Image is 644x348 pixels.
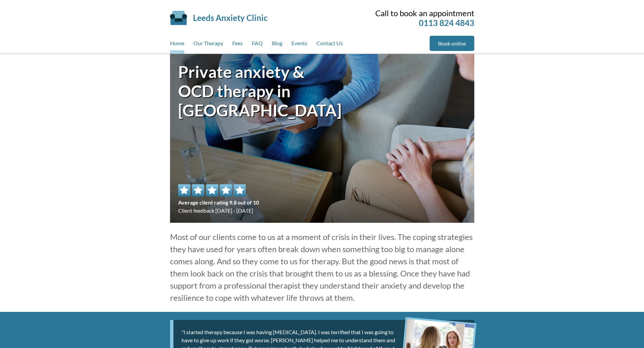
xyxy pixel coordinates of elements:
a: Leeds Anxiety Clinic [193,13,267,23]
a: Events [291,36,307,54]
a: Contact Us [316,36,343,54]
a: 0113 824 4843 [419,18,474,28]
span: Average client rating 9.8 out of 10 [178,198,259,207]
a: Home [170,36,184,54]
p: Most of our clients come to us at a moment of crisis in their lives. The coping strategies they h... [170,231,474,304]
h1: Private anxiety & OCD therapy in [GEOGRAPHIC_DATA] [178,62,322,120]
div: Client feedback [DATE] - [DATE] [178,184,259,215]
a: Fees [232,36,243,54]
img: 5 star rating [178,184,246,196]
a: FAQ [252,36,263,54]
a: Our Therapy [193,36,223,54]
a: Blog [272,36,282,54]
a: Book online [430,36,474,51]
